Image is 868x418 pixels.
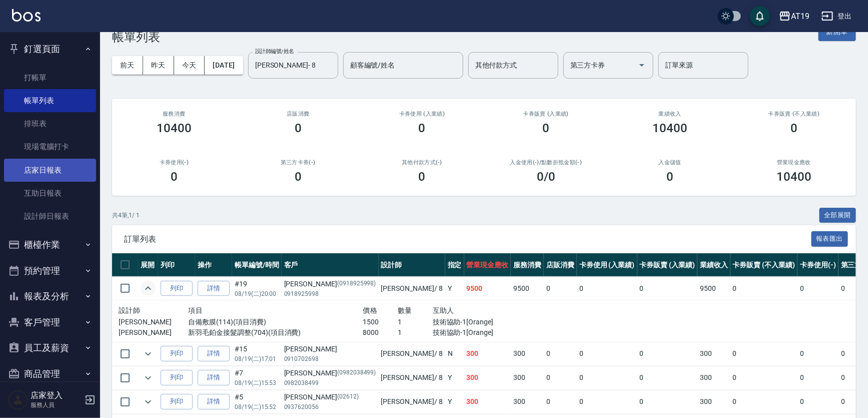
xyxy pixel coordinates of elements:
td: 0 [577,277,637,300]
p: (0918925998) [337,279,376,289]
h2: 營業現金應收 [744,159,844,166]
p: 0910702698 [284,354,376,363]
th: 客戶 [282,253,379,277]
td: 0 [730,342,797,365]
p: 8000 [363,327,398,338]
p: 新羽毛鉑金接髮調整(704)(項目消費) [189,327,363,338]
h3: 0 [295,170,302,184]
h3: 0 [171,170,178,184]
h3: 0 [666,170,673,184]
td: 0 [730,366,797,389]
button: save [750,6,770,26]
h3: 0 [419,170,426,184]
button: 全部展開 [819,208,856,223]
button: 今天 [174,56,205,75]
th: 店販消費 [544,253,577,277]
td: #19 [232,277,282,300]
td: 9500 [697,277,730,300]
p: (02612) [337,392,359,402]
button: 報表匯出 [811,231,848,247]
div: [PERSON_NAME] [284,392,376,402]
td: 0 [797,366,838,389]
button: expand row [141,370,156,385]
h2: 卡券使用 (入業績) [372,111,472,117]
a: 詳情 [198,370,230,385]
th: 卡券販賣 (入業績) [637,253,698,277]
th: 展開 [138,253,158,277]
button: 登出 [817,7,856,26]
p: (0982038499) [337,368,376,378]
p: 1 [398,317,433,327]
button: 列印 [161,370,193,385]
a: 詳情 [198,281,230,296]
th: 卡券販賣 (不入業績) [730,253,797,277]
a: 詳情 [198,394,230,409]
td: 300 [511,342,544,365]
h3: 0 [790,121,797,135]
a: 詳情 [198,346,230,361]
h2: 店販消費 [248,111,348,117]
button: [DATE] [205,56,243,75]
th: 業績收入 [697,253,730,277]
p: 08/19 (二) 15:52 [235,402,279,411]
button: expand row [141,346,156,361]
p: 0918925998 [284,289,376,298]
a: 帳單列表 [4,89,96,112]
p: 08/19 (二) 17:01 [235,354,279,363]
td: 0 [797,390,838,413]
td: Y [445,390,464,413]
p: 08/19 (二) 15:53 [235,378,279,387]
td: [PERSON_NAME] / 8 [379,277,445,300]
h3: 10400 [157,121,192,135]
h3: 0 [295,121,302,135]
th: 列印 [158,253,195,277]
td: Y [445,277,464,300]
button: 員工及薪資 [4,335,96,361]
button: AT19 [775,6,813,27]
th: 設計師 [379,253,445,277]
td: 0 [730,390,797,413]
h5: 店家登入 [31,390,82,400]
h2: 入金儲值 [620,159,720,166]
p: 0982038499 [284,378,376,387]
div: AT19 [791,10,809,23]
p: 1500 [363,317,398,327]
button: 列印 [161,394,193,409]
a: 設計師日報表 [4,205,96,228]
p: 1 [398,327,433,338]
th: 卡券使用(-) [797,253,838,277]
th: 營業現金應收 [464,253,511,277]
p: [PERSON_NAME] [119,327,189,338]
button: 報表及分析 [4,283,96,309]
span: 互助人 [433,306,454,314]
button: 客戶管理 [4,309,96,335]
td: 0 [637,277,698,300]
td: 0 [637,342,698,365]
p: 08/19 (二) 20:00 [235,289,279,298]
h2: 入金使用(-) /點數折抵金額(-) [496,159,596,166]
td: Y [445,366,464,389]
h3: 10400 [776,170,811,184]
span: 設計師 [119,306,140,314]
label: 設計師編號/姓名 [255,48,294,55]
th: 帳單編號/時間 [232,253,282,277]
td: 300 [464,390,511,413]
h2: 卡券販賣 (不入業績) [744,111,844,117]
td: 0 [544,342,577,365]
a: 新開單 [818,27,856,36]
button: 釘選頁面 [4,36,96,62]
button: expand row [141,281,156,296]
td: 0 [730,277,797,300]
h3: 0 [542,121,549,135]
h3: 帳單列表 [112,30,160,44]
td: 9500 [511,277,544,300]
button: 昨天 [143,56,174,75]
td: [PERSON_NAME] / 8 [379,366,445,389]
td: 0 [797,342,838,365]
td: [PERSON_NAME] / 8 [379,342,445,365]
th: 操作 [195,253,232,277]
p: 0937620056 [284,402,376,411]
a: 現場電腦打卡 [4,135,96,158]
p: 技術協助-1[Orange] [433,317,537,327]
p: 服務人員 [31,400,82,409]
